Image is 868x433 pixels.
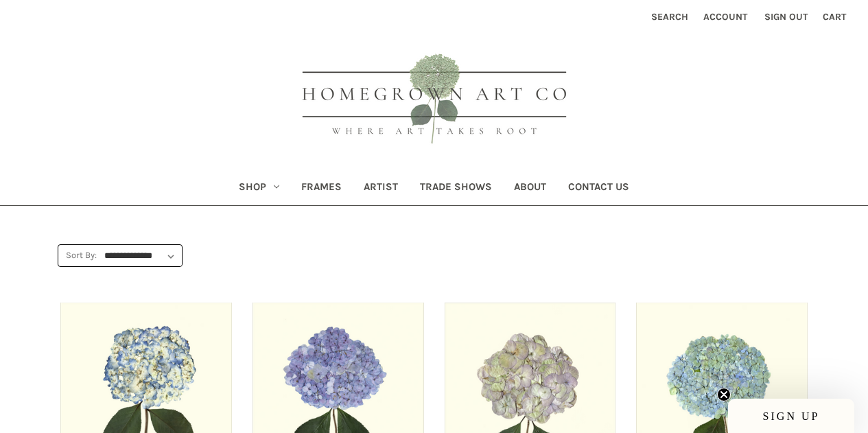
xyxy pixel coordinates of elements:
[557,172,640,205] a: Contact Us
[763,410,820,422] span: SIGN UP
[728,399,854,433] div: SIGN UPClose teaser
[58,245,97,266] label: Sort By:
[280,38,589,162] img: HOMEGROWN ART CO
[823,11,846,23] span: Cart
[290,172,353,205] a: Frames
[228,172,290,205] a: Shop
[409,172,503,205] a: Trade Shows
[353,172,409,205] a: Artist
[717,388,731,401] button: Close teaser
[503,172,557,205] a: About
